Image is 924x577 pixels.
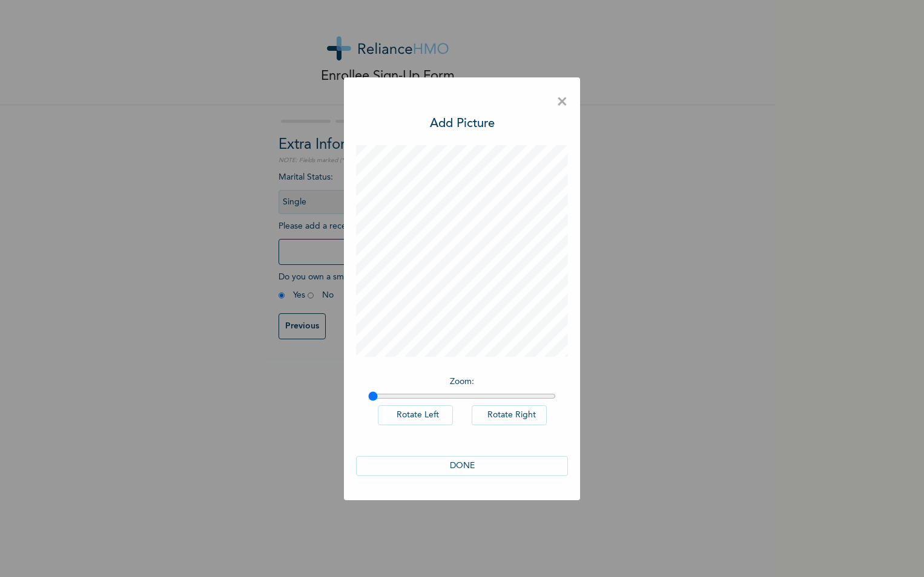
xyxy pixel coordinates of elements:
[378,405,453,425] button: Rotate Left
[279,222,497,271] span: Please add a recent Passport Photograph
[472,405,547,425] button: Rotate Right
[430,115,495,133] h3: Add Picture
[356,456,568,476] button: DONE
[556,90,568,115] span: ×
[368,376,556,388] p: Zoom :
